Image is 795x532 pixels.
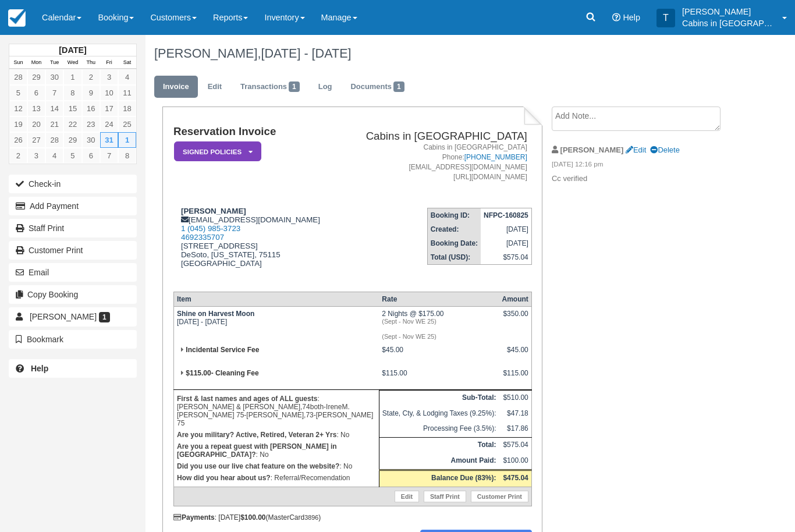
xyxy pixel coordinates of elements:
strong: Are you a repeat guest with [PERSON_NAME] in [GEOGRAPHIC_DATA]? [177,442,337,459]
th: Total (USD): [427,250,481,265]
a: 28 [45,132,63,148]
a: 1 (045) 985-3723 [181,224,240,233]
a: Signed Policies [173,141,257,162]
a: 15 [63,101,81,116]
a: Invoice [154,76,198,98]
strong: NFPC-160825 [484,211,528,219]
strong: Did you use our live chat feature on the website? [177,462,339,470]
a: Edit [395,491,419,502]
th: Amount Paid: [379,453,499,470]
th: Booking ID: [427,208,481,223]
a: 23 [82,116,100,132]
a: 5 [9,85,27,101]
th: Item [173,292,379,306]
a: 30 [45,69,63,85]
strong: [DATE] [59,45,86,55]
p: : No [177,460,376,472]
a: 8 [118,148,136,164]
th: Sat [118,56,136,69]
a: 6 [82,148,100,164]
a: 9 [82,85,100,101]
a: 16 [82,101,100,116]
a: 3 [27,148,45,164]
th: Mon [27,56,45,69]
td: $575.04 [499,438,531,453]
td: [DATE] - [DATE] [173,306,379,343]
a: 2 [9,148,27,164]
td: $17.86 [499,421,531,437]
a: 20 [27,116,45,132]
a: 4692335707 [181,233,224,242]
em: (Sept - Nov WE 25) [382,318,496,325]
button: Email [9,263,137,282]
div: $45.00 [502,346,528,363]
div: $115.00 [502,369,528,386]
th: Sub-Total: [379,390,499,406]
th: Tue [45,56,63,69]
p: : No [177,441,376,460]
a: Help [9,359,137,378]
strong: Payments [173,513,215,522]
a: 29 [27,69,45,85]
div: $350.00 [502,310,528,327]
a: Documents1 [342,76,413,98]
strong: [PERSON_NAME] [181,207,246,215]
a: 19 [9,116,27,132]
td: $510.00 [499,390,531,406]
p: Cc verified [552,173,733,185]
td: State, Cty, & Lodging Taxes (9.25%): [379,406,499,422]
a: 31 [100,132,118,148]
span: 1 [99,312,110,322]
a: 30 [82,132,100,148]
span: 1 [289,81,300,92]
th: Wed [63,56,81,69]
strong: Incidental Service Fee [186,346,259,354]
button: Bookmark [9,330,137,349]
a: 3 [100,69,118,85]
th: Total: [379,438,499,453]
a: 4 [45,148,63,164]
strong: First & last names and ages of ALL guests [177,395,317,403]
span: Help [623,13,640,22]
i: Help [612,13,620,22]
td: $100.00 [499,453,531,470]
button: Copy Booking [9,285,137,304]
span: [DATE] - [DATE] [261,46,351,61]
a: 2 [82,69,100,85]
a: 1 [118,132,136,148]
a: 29 [63,132,81,148]
a: Customer Print [9,241,137,260]
td: $45.00 [379,343,499,366]
strong: $115.00- Cleaning Fee [186,369,258,377]
a: 7 [45,85,63,101]
p: [PERSON_NAME] [682,6,775,17]
a: Staff Print [9,219,137,237]
span: 1 [393,81,404,92]
span: [PERSON_NAME] [30,312,97,321]
a: 5 [63,148,81,164]
a: Edit [626,146,646,154]
small: 3896 [304,514,318,521]
th: Sun [9,56,27,69]
strong: How did you hear about us? [177,474,271,482]
a: 24 [100,116,118,132]
div: : [DATE] (MasterCard ) [173,513,532,522]
td: $115.00 [379,366,499,390]
div: [EMAIL_ADDRESS][DOMAIN_NAME] [STREET_ADDRESS] DeSoto, [US_STATE], 75115 [GEOGRAPHIC_DATA] [173,207,339,282]
p: Cabins in [GEOGRAPHIC_DATA] [682,17,775,29]
th: Balance Due (83%): [379,470,499,487]
a: 1 [63,69,81,85]
th: Rate [379,292,499,306]
a: Edit [199,76,230,98]
img: checkfront-main-nav-mini-logo.png [8,9,26,27]
th: Created: [427,222,481,236]
div: T [656,9,675,27]
a: 8 [63,85,81,101]
a: 14 [45,101,63,116]
a: 27 [27,132,45,148]
a: 11 [118,85,136,101]
p: : Referral/Recomendation [177,472,376,484]
a: 22 [63,116,81,132]
a: Log [310,76,341,98]
td: Processing Fee (3.5%): [379,421,499,437]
